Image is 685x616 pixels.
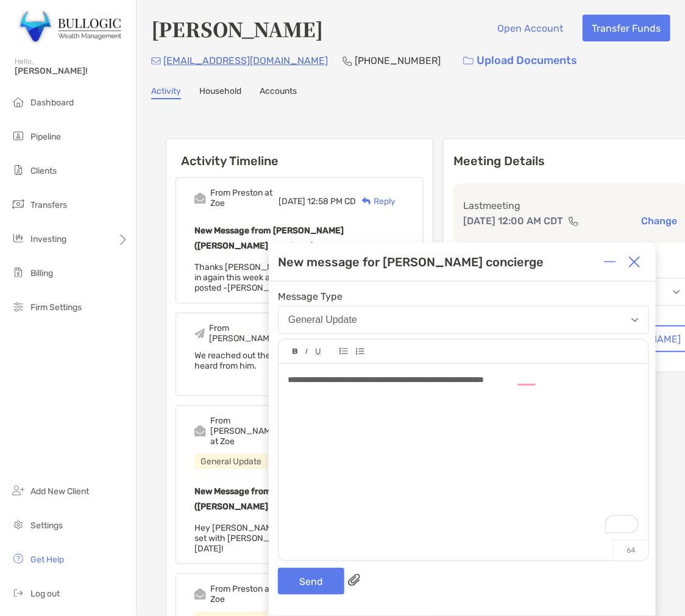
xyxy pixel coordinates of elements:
[11,299,26,314] img: firm-settings icon
[631,318,639,322] img: Open dropdown arrow
[151,15,323,43] h4: [PERSON_NAME]
[278,306,649,334] button: General Update
[30,520,63,531] span: Settings
[194,328,205,339] img: Event icon
[355,53,441,68] p: [PHONE_NUMBER]
[348,574,360,586] img: paperclip attachments
[30,200,67,210] span: Transfers
[210,188,279,208] div: From Preston at Zoe
[194,486,344,512] b: New Message from [PERSON_NAME] ([PERSON_NAME] concierge)
[356,195,396,208] div: Reply
[194,425,206,437] img: Event icon
[11,265,26,280] img: billing icon
[163,53,328,68] p: [EMAIL_ADDRESS][DOMAIN_NAME]
[11,94,26,109] img: dashboard icon
[11,197,26,211] img: transfers icon
[11,163,26,177] img: clients icon
[30,302,82,313] span: Firm Settings
[463,198,681,213] p: Last meeting
[30,97,74,108] span: Dashboard
[339,348,348,355] img: Editor control icon
[278,291,649,302] span: Message Type
[30,554,64,565] span: Get Help
[488,15,573,41] button: Open Account
[151,57,161,65] img: Email Icon
[279,364,648,548] div: To enrich screen reader interactions, please activate Accessibility in Grammarly extension settings
[11,517,26,532] img: settings icon
[637,214,681,227] button: Change
[30,268,53,278] span: Billing
[463,57,474,65] img: button icon
[604,256,616,268] img: Expand or collapse
[30,234,66,244] span: Investing
[210,416,280,447] div: From [PERSON_NAME] at Zoe
[194,589,206,600] img: Event icon
[30,486,89,497] span: Add New Client
[15,5,121,49] img: Zoe Logo
[11,129,26,143] img: pipeline icon
[30,132,61,142] span: Pipeline
[583,15,670,41] button: Transfer Funds
[30,166,57,176] span: Clients
[362,197,371,205] img: Reply icon
[11,551,26,566] img: get-help icon
[305,349,308,355] img: Editor control icon
[342,56,352,66] img: Phone Icon
[11,586,26,600] img: logout icon
[11,231,26,246] img: investing icon
[307,196,356,207] span: 12:58 PM CD
[355,348,364,355] img: Editor control icon
[628,256,641,268] img: Close
[288,314,357,325] div: General Update
[15,66,129,76] span: [PERSON_NAME]!
[278,255,544,269] div: New message for [PERSON_NAME] concierge
[11,483,26,498] img: add_new_client icon
[209,323,279,344] div: From [PERSON_NAME]
[568,216,579,226] img: communication type
[166,139,433,168] h6: Activity Timeline
[151,86,181,99] a: Activity
[278,568,344,595] button: Send
[194,350,405,371] div: We reached out the end of last week and haven't heard from him.
[463,213,563,228] p: [DATE] 12:00 AM CDT
[30,589,60,599] span: Log out
[194,262,397,293] span: Thanks [PERSON_NAME]! Sounds great, I can check in again this week as well. Let's keep each other...
[194,193,206,204] img: Event icon
[315,349,321,355] img: Editor control icon
[279,196,305,207] span: [DATE]
[210,584,283,604] div: From Preston at Zoe
[455,48,585,74] a: Upload Documents
[673,290,680,294] img: Open dropdown arrow
[260,86,297,99] a: Accounts
[194,523,399,554] span: Hey [PERSON_NAME]! When do you have next steps set with [PERSON_NAME]? If not, we'll call [DATE] ...
[293,349,298,355] img: Editor control icon
[612,540,648,561] p: 64
[194,454,268,469] div: General Update
[194,225,344,251] b: New Message from [PERSON_NAME] ([PERSON_NAME] concierge)
[199,86,241,99] a: Household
